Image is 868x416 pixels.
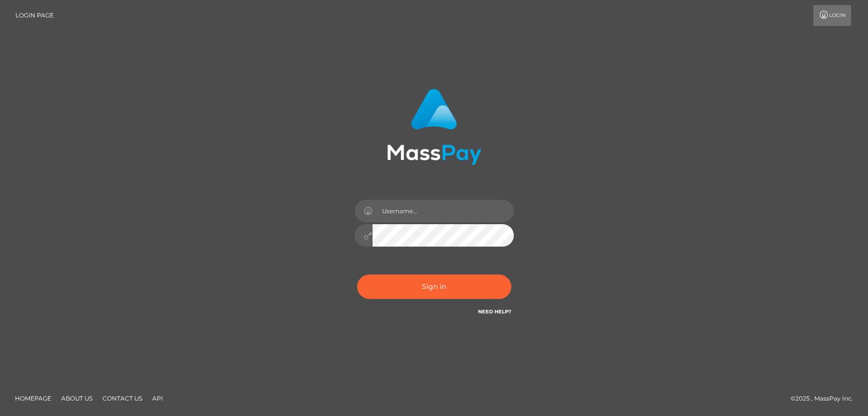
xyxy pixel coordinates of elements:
div: © 2025 , MassPay Inc. [790,393,861,404]
a: API [148,391,167,406]
a: Need Help? [478,308,511,315]
a: Login [813,5,851,26]
a: Contact Us [98,391,146,406]
a: About Us [57,391,96,406]
input: Username... [373,200,514,222]
a: Homepage [11,391,55,406]
button: Sign in [357,275,511,299]
a: Login Page [15,5,54,26]
img: MassPay Login [387,89,482,165]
